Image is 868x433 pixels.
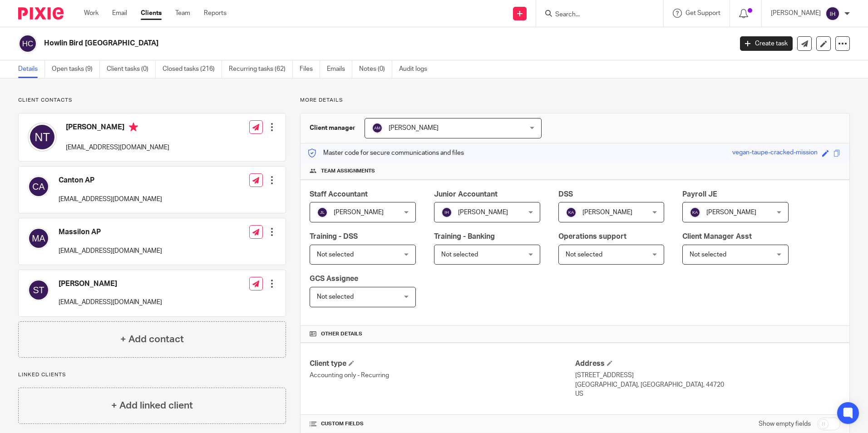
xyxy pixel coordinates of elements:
span: Payroll JE [682,191,717,198]
img: svg%3E [28,227,49,249]
p: Client contacts [18,97,286,104]
span: DSS [558,191,573,198]
div: vegan-taupe-cracked-mission [732,148,818,158]
span: Client Manager Asst [682,233,752,240]
h4: Client type [310,359,575,369]
span: [PERSON_NAME] [706,209,756,216]
span: [PERSON_NAME] [582,209,632,216]
h4: [PERSON_NAME] [59,279,162,289]
p: Master code for secure communications and files [307,148,464,157]
i: Primary [129,123,138,132]
p: Linked clients [18,371,286,379]
img: Pixie [18,7,64,20]
h4: Massilon AP [59,227,162,237]
p: [GEOGRAPHIC_DATA], [GEOGRAPHIC_DATA], 44720 [575,380,840,389]
p: US [575,389,840,399]
span: [PERSON_NAME] [334,209,384,216]
span: Get Support [686,10,720,16]
a: Files [300,60,320,78]
img: svg%3E [28,123,57,152]
img: svg%3E [825,6,840,21]
img: svg%3E [566,207,577,218]
a: Reports [204,9,227,18]
img: svg%3E [18,34,37,53]
p: Accounting only - Recurring [310,371,575,380]
span: Training - Banking [434,233,495,240]
span: Not selected [566,251,602,258]
a: Team [175,9,190,18]
input: Search [554,11,636,19]
h2: Howlin Bird [GEOGRAPHIC_DATA] [44,39,590,48]
p: More details [300,97,850,104]
p: [EMAIL_ADDRESS][DOMAIN_NAME] [59,246,162,256]
img: svg%3E [441,207,452,218]
span: [PERSON_NAME] [389,125,439,131]
h4: CUSTOM FIELDS [310,420,575,428]
h4: Canton AP [59,176,162,185]
a: Details [18,60,45,78]
label: Show empty fields [759,419,811,428]
img: svg%3E [690,207,700,218]
span: Team assignments [321,167,375,175]
p: [STREET_ADDRESS] [575,371,840,380]
h4: Address [575,359,840,369]
p: [EMAIL_ADDRESS][DOMAIN_NAME] [66,143,169,152]
img: svg%3E [28,279,49,301]
img: svg%3E [28,176,49,197]
a: Audit logs [399,60,434,78]
span: Other details [321,330,362,338]
a: Emails [327,60,352,78]
span: GCS Assignee [310,275,358,282]
h4: [PERSON_NAME] [66,123,169,134]
p: [EMAIL_ADDRESS][DOMAIN_NAME] [59,298,162,307]
img: svg%3E [372,123,383,133]
span: Not selected [317,294,354,300]
h4: + Add contact [120,332,184,346]
span: Operations support [558,233,626,240]
span: Training - DSS [310,233,358,240]
a: Open tasks (9) [52,60,100,78]
p: [EMAIL_ADDRESS][DOMAIN_NAME] [59,195,162,204]
a: Work [84,9,99,18]
span: Not selected [441,251,478,258]
span: Not selected [317,251,354,258]
a: Create task [740,36,793,51]
a: Closed tasks (216) [163,60,222,78]
h4: + Add linked client [111,399,193,413]
a: Notes (0) [359,60,392,78]
span: Junior Accountant [434,191,498,198]
span: [PERSON_NAME] [458,209,508,216]
a: Email [112,9,127,18]
p: [PERSON_NAME] [771,9,821,18]
span: Not selected [690,251,726,258]
a: Client tasks (0) [107,60,156,78]
span: Staff Accountant [310,191,368,198]
img: svg%3E [317,207,328,218]
h3: Client manager [310,123,355,133]
a: Recurring tasks (62) [229,60,293,78]
a: Clients [141,9,162,18]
